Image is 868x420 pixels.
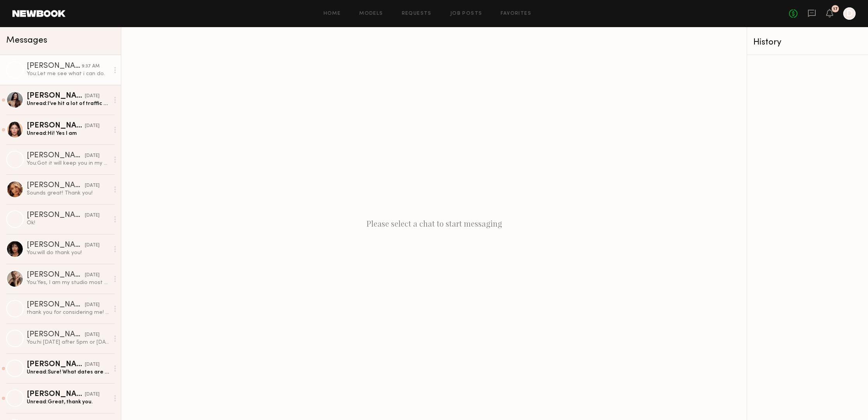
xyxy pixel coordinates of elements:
[27,92,85,100] div: [PERSON_NAME]
[85,361,100,368] div: [DATE]
[27,219,109,227] div: Ok!
[6,36,47,45] span: Messages
[27,339,109,346] div: You: hi [DATE] after 5pm or [DATE] any time .
[753,38,862,47] div: History
[85,301,100,309] div: [DATE]
[843,7,856,20] a: D
[27,368,109,376] div: Unread: Sure! What dates are you guys shooting? Im booked out of town until the 18th
[27,271,85,279] div: [PERSON_NAME]
[27,70,109,77] div: You: Let me see what i can do.
[27,152,85,160] div: [PERSON_NAME]
[85,122,100,130] div: [DATE]
[85,272,100,279] div: [DATE]
[85,391,100,398] div: [DATE]
[27,361,85,368] div: [PERSON_NAME]
[27,309,109,316] div: thank you for considering me! unfortunately i am already booked for [DATE] so will be unable to m...
[501,11,531,16] a: Favorites
[85,93,100,100] div: [DATE]
[85,242,100,249] div: [DATE]
[833,7,838,11] div: 17
[27,130,109,137] div: Unread: Hi! Yes I am
[402,11,432,16] a: Requests
[27,391,85,398] div: [PERSON_NAME]
[82,63,100,70] div: 9:37 AM
[85,152,100,160] div: [DATE]
[27,279,109,286] div: You: Yes, I am my studio most of the week days let me know best day for you can ill let you know ...
[324,11,341,16] a: Home
[27,212,85,219] div: [PERSON_NAME]
[27,160,109,167] div: You: Got it will keep you in my data, will ask for casting if client shows interest. Thank you.
[121,27,747,420] div: Please select a chat to start messaging
[450,11,482,16] a: Job Posts
[85,182,100,189] div: [DATE]
[85,331,100,339] div: [DATE]
[27,301,85,309] div: [PERSON_NAME]
[359,11,383,16] a: Models
[27,182,85,189] div: [PERSON_NAME]
[27,241,85,249] div: [PERSON_NAME]
[27,122,85,130] div: [PERSON_NAME]
[27,189,109,197] div: Sounds great! Thank you!
[27,62,82,70] div: [PERSON_NAME]
[27,100,109,107] div: Unread: I’ve hit a lot of traffic getting to you but I should be there by 1.45
[85,212,100,219] div: [DATE]
[27,249,109,256] div: You: will do thank you!
[27,398,109,406] div: Unread: Great, thank you.
[27,331,85,339] div: [PERSON_NAME]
